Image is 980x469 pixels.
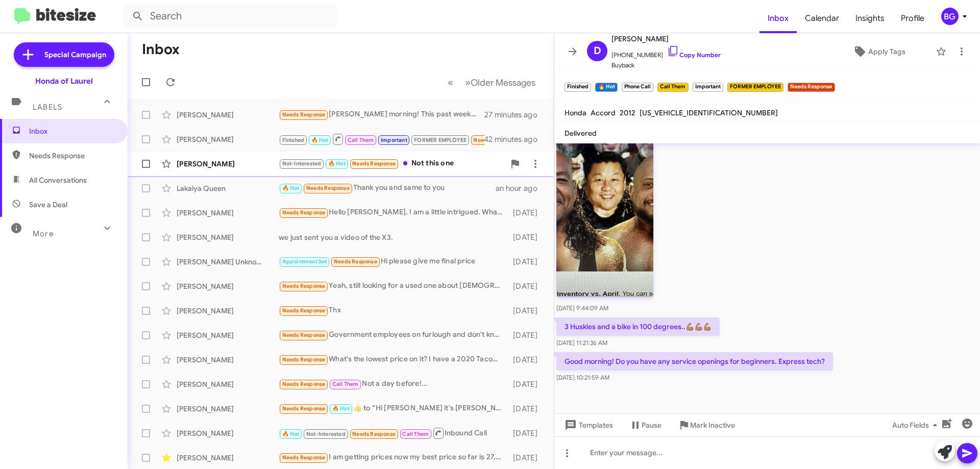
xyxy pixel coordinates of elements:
span: Pause [642,416,661,434]
button: Auto Fields [884,416,949,434]
h1: Inbox [142,41,180,58]
span: Needs Response [29,151,116,161]
div: [PERSON_NAME] [177,379,279,389]
a: Calendar [797,4,847,33]
span: 🔥 Hot [311,137,329,143]
div: [DATE] [508,257,546,267]
span: Save a Deal [29,200,67,210]
span: Honda [565,108,586,117]
small: 🔥 Hot [595,83,617,92]
div: [DATE] [508,355,546,365]
span: Call Them [332,381,359,387]
p: 3 Huskies and a bike in 100 degrees..💪🏽💪🏽💪🏽 [556,317,720,336]
span: Mark Inactive [690,416,735,434]
button: BG [933,8,969,25]
span: Needs Response [282,381,326,387]
button: Templates [554,416,621,434]
div: Yeah, still looking for a used one about [DEMOGRAPHIC_DATA] less than 50,000 miles all-wheel-driv... [279,280,508,292]
div: [DATE] [508,404,546,414]
div: Inbound Call [279,427,508,439]
span: All Conversations [29,175,87,185]
span: [DATE] 11:21:36 AM [556,339,607,347]
span: Delivered [565,129,597,138]
span: FORMER EMPLOYEE [414,137,467,143]
span: Needs Response [282,283,326,289]
div: [PERSON_NAME] [177,453,279,463]
div: [PERSON_NAME] [177,428,279,438]
div: 27 minutes ago [484,110,546,120]
a: Insights [847,4,893,33]
span: 🔥 Hot [282,185,300,191]
span: Appointment Set [282,258,327,265]
div: Good morning! Do you have any service openings for beginners. Express tech? [279,133,484,145]
div: [PERSON_NAME] [177,355,279,365]
span: Needs Response [473,137,517,143]
div: [DATE] [508,232,546,242]
span: Not-Interested [306,431,346,437]
div: [PERSON_NAME] Unknown [177,257,279,267]
span: Apply Tags [868,42,905,61]
div: [PERSON_NAME] [177,134,279,144]
div: [PERSON_NAME] morning! This past weekend I purchased a Honda Ridgeline from you all! [PERSON_NAME... [279,109,484,120]
div: Honda of Laurel [35,76,93,86]
button: Pause [621,416,670,434]
span: Accord [591,108,616,117]
button: Previous [442,72,459,93]
small: Call Them [657,83,688,92]
div: [DATE] [508,379,546,389]
div: [PERSON_NAME] [177,208,279,218]
span: 🔥 Hot [282,431,300,437]
span: Special Campaign [44,50,106,60]
span: Needs Response [282,111,326,118]
div: [PERSON_NAME] [177,404,279,414]
div: [PERSON_NAME] [177,281,279,291]
span: More [33,229,54,238]
small: Important [693,83,723,92]
span: Needs Response [282,209,326,216]
span: Auto Fields [892,416,941,434]
div: Government employees on furlough and don't know what offers you have in place [279,329,508,341]
span: [US_VEHICLE_IDENTIFICATION_NUMBER] [640,108,778,117]
nav: Page navigation example [442,72,542,93]
div: [PERSON_NAME] [177,159,279,169]
span: Inbox [29,126,116,136]
img: ME48498641ec264e299a73b192ec339ead [556,136,653,297]
div: [PERSON_NAME] [177,306,279,316]
small: Finished [565,83,591,92]
span: Templates [562,416,613,434]
div: an hour ago [496,183,546,193]
div: [DATE] [508,208,546,218]
span: Important [381,137,407,143]
a: Profile [893,4,933,33]
span: 🔥 Hot [328,160,346,167]
div: What's the lowest price on it? I have a 2020 Tacoma to trade [279,354,508,365]
a: Copy Number [667,51,721,59]
span: Needs Response [282,332,326,338]
div: 42 minutes ago [484,134,546,144]
button: Next [459,72,542,93]
span: Needs Response [334,258,377,265]
span: Finished [282,137,305,143]
span: [DATE] 9:44:09 AM [556,304,608,312]
span: Needs Response [282,356,326,363]
div: [DATE] [508,428,546,438]
span: Needs Response [282,405,326,412]
a: Inbox [759,4,797,33]
a: Special Campaign [14,42,114,67]
div: ​👍​ to “ Hi [PERSON_NAME] it's [PERSON_NAME] at Ourisman Honda of Laurel. I saw you've been in to... [279,403,508,414]
span: [DATE] 10:21:59 AM [556,374,609,381]
div: Thx [279,305,508,316]
span: Call Them [402,431,429,437]
span: [PHONE_NUMBER] [611,45,721,60]
span: D [594,43,601,59]
div: [PERSON_NAME] [177,232,279,242]
span: « [448,76,453,89]
small: FORMER EMPLOYEE [727,83,783,92]
div: [PERSON_NAME] [177,110,279,120]
div: Not this one [279,158,505,169]
button: Apply Tags [826,42,931,61]
span: Needs Response [282,307,326,314]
